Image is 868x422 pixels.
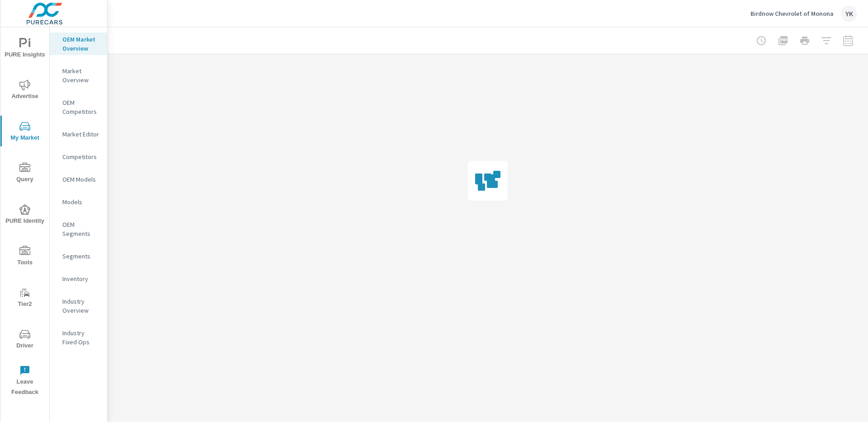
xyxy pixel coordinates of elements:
div: Models [50,195,107,209]
p: Competitors [62,152,100,161]
span: Tier2 [3,287,47,309]
span: Driver [3,329,47,351]
div: Segments [50,249,107,263]
p: Industry Overview [62,297,100,315]
p: OEM Models [62,175,100,184]
span: Advertise [3,80,47,102]
p: Segments [62,252,100,261]
span: Query [3,163,47,185]
div: Inventory [50,272,107,286]
div: Competitors [50,150,107,164]
div: Industry Fixed Ops [50,326,107,349]
span: PURE Insights [3,38,47,60]
p: Inventory [62,274,100,283]
p: Industry Fixed Ops [62,328,100,347]
p: OEM Market Overview [62,35,100,53]
div: YK [841,5,857,22]
span: Tools [3,246,47,268]
p: Models [62,197,100,206]
div: OEM Competitors [50,96,107,118]
p: Birdnow Chevrolet of Monona [750,9,834,18]
span: My Market [3,121,47,143]
span: Leave Feedback [3,365,47,398]
p: Market Editor [62,130,100,139]
p: OEM Segments [62,220,100,238]
div: OEM Models [50,173,107,186]
div: Market Overview [50,64,107,87]
p: OEM Competitors [62,98,100,116]
div: Industry Overview [50,295,107,317]
p: Market Overview [62,66,100,84]
div: nav menu [0,27,49,401]
div: OEM Segments [50,218,107,240]
div: OEM Market Overview [50,33,107,55]
div: Market Editor [50,127,107,141]
span: PURE Identity [3,204,47,226]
